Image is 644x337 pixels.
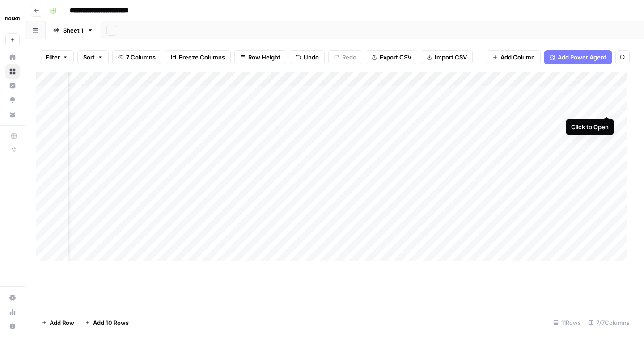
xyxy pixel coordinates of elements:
span: Add Column [500,53,535,62]
a: Your Data [5,107,20,122]
button: Redo [328,50,362,64]
span: Row Height [248,53,280,62]
span: Freeze Columns [179,53,225,62]
span: Filter [46,53,60,62]
a: Sheet 1 [46,21,101,39]
span: Import CSV [435,53,467,62]
button: Filter [40,50,74,64]
span: Add 10 Rows [93,318,129,327]
a: Usage [5,305,20,319]
div: 7/7 Columns [585,316,633,330]
div: Sheet 1 [63,26,84,35]
div: 11 Rows [550,316,585,330]
div: Click to Open [571,122,609,131]
span: 7 Columns [126,53,156,62]
span: Add Power Agent [558,53,606,62]
a: Insights [5,79,20,93]
a: Opportunities [5,93,20,107]
span: Export CSV [380,53,411,62]
button: Help + Support [5,319,20,333]
button: Export CSV [366,50,417,64]
a: Settings [5,291,20,305]
span: Redo [342,53,356,62]
button: Row Height [234,50,286,64]
button: Import CSV [421,50,473,64]
button: Add 10 Rows [80,316,134,330]
a: Home [5,50,20,64]
button: Add Power Agent [544,50,612,64]
span: Undo [304,53,319,62]
button: Add Row [36,316,80,330]
img: Haskn Logo [5,10,21,26]
button: 7 Columns [112,50,161,64]
span: Sort [83,53,95,62]
a: Browse [5,64,20,79]
button: Add Column [487,50,541,64]
button: Sort [77,50,109,64]
button: Freeze Columns [165,50,231,64]
span: Add Row [50,318,74,327]
button: Workspace: Haskn [5,7,20,29]
button: Undo [290,50,325,64]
